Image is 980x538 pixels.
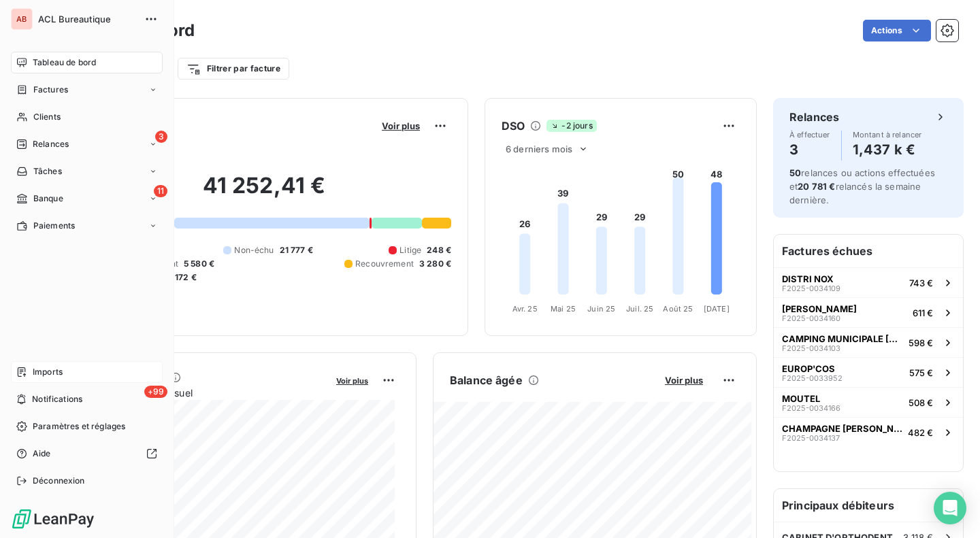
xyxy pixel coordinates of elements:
tspan: [DATE] [704,304,730,314]
button: Voir plus [661,374,707,386]
span: 743 € [909,278,933,288]
span: F2025-0034166 [782,404,840,412]
h6: Relances [789,109,839,125]
tspan: Août 25 [663,304,693,314]
button: Filtrer par facture [178,58,289,80]
button: CHAMPAGNE [PERSON_NAME]F2025-0034137482 € [774,417,963,447]
span: [PERSON_NAME] [782,303,857,314]
h4: 3 [789,139,830,161]
span: -2 jours [546,120,596,132]
button: DISTRI NOXF2025-0034109743 € [774,267,963,297]
span: 598 € [909,337,933,348]
span: Voir plus [665,375,703,386]
h6: Principaux débiteurs [774,489,963,522]
span: EUROP'COS [782,363,835,374]
div: Open Intercom Messenger [934,492,966,524]
span: -172 € [171,271,197,284]
span: Paramètres et réglages [33,420,125,433]
span: F2025-0033952 [782,374,843,382]
span: F2025-0034160 [782,314,840,322]
span: Aide [33,448,51,460]
span: 575 € [909,367,933,378]
span: F2025-0034103 [782,344,840,352]
tspan: Juin 25 [587,304,615,314]
span: F2025-0034137 [782,434,840,442]
span: Banque [33,192,63,205]
span: 5 580 € [184,258,214,270]
span: Montant à relancer [853,131,922,139]
tspan: Juil. 25 [626,304,653,314]
span: Paiements [33,220,75,232]
span: DISTRI NOX [782,273,834,284]
button: Voir plus [332,374,372,386]
span: ACL Bureautique [38,14,136,24]
h6: Balance âgée [450,372,523,388]
span: Non-échu [234,244,274,256]
tspan: Mai 25 [551,304,576,314]
span: 50 [789,167,801,178]
span: À effectuer [789,131,830,139]
span: Clients [33,111,61,123]
a: Aide [11,443,163,465]
span: 3 [155,131,167,143]
span: 21 777 € [280,244,313,256]
span: relances ou actions effectuées et relancés la semaine dernière. [789,167,935,205]
h6: DSO [502,118,525,134]
img: Logo LeanPay [11,508,95,530]
button: CAMPING MUNICIPALE [GEOGRAPHIC_DATA]F2025-0034103598 € [774,327,963,357]
button: Voir plus [378,120,424,132]
span: 6 derniers mois [506,144,572,154]
span: Déconnexion [33,475,85,487]
span: 482 € [908,427,933,438]
span: Factures [33,84,68,96]
span: MOUTEL [782,393,820,404]
span: 248 € [427,244,451,256]
span: Chiffre d'affaires mensuel [77,386,327,400]
span: CHAMPAGNE [PERSON_NAME] [782,423,902,434]
span: 611 € [913,307,933,318]
span: 508 € [909,397,933,408]
button: Actions [863,20,931,41]
span: Imports [33,366,63,378]
h4: 1,437 k € [853,139,922,161]
span: CAMPING MUNICIPALE [GEOGRAPHIC_DATA] [782,333,903,344]
span: Voir plus [336,376,368,386]
span: Recouvrement [355,258,414,270]
span: Tâches [33,165,62,178]
span: Litige [399,244,421,256]
span: F2025-0034109 [782,284,840,292]
span: 3 280 € [419,258,451,270]
div: AB [11,8,33,30]
button: [PERSON_NAME]F2025-0034160611 € [774,297,963,327]
span: Voir plus [382,120,420,131]
button: EUROP'COSF2025-0033952575 € [774,357,963,387]
tspan: Avr. 25 [512,304,538,314]
span: +99 [144,386,167,398]
span: Tableau de bord [33,56,96,69]
h6: Factures échues [774,235,963,267]
h2: 41 252,41 € [77,172,451,213]
span: 11 [154,185,167,197]
span: Notifications [32,393,82,405]
span: Relances [33,138,69,150]
button: MOUTELF2025-0034166508 € [774,387,963,417]
span: 20 781 € [798,181,835,192]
